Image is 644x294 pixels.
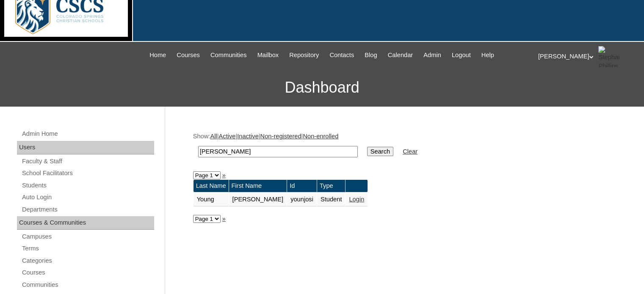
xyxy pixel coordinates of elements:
a: All [210,133,217,140]
a: Courses [172,50,204,60]
img: Stephanie Phillips [598,46,619,67]
span: Logout [452,50,471,60]
a: Non-enrolled [303,133,338,140]
span: Calendar [388,50,413,60]
a: Home [145,50,170,60]
a: Categories [21,256,154,266]
a: Help [477,50,498,60]
a: Communities [206,50,251,60]
a: Auto Login [21,192,154,203]
a: Terms [21,243,154,254]
td: Student [317,192,345,207]
a: Admin [419,50,445,60]
span: Mailbox [257,50,279,60]
a: School Facilitators [21,168,154,179]
a: Inactive [237,133,259,140]
td: Last Name [193,180,229,192]
div: Show: | | | | [193,132,612,162]
span: Home [149,50,166,60]
span: Contacts [329,50,354,60]
td: [PERSON_NAME] [229,192,287,207]
td: Id [287,180,317,192]
a: Courses [21,267,154,278]
span: Communities [210,50,247,60]
a: Non-registered [260,133,301,140]
a: Logout [448,50,475,60]
a: Login [349,196,364,203]
div: Courses & Communities [17,216,154,230]
a: » [222,215,226,222]
a: Active [218,133,235,140]
td: younjosi [287,192,317,207]
a: » [222,172,226,179]
a: Admin Home [21,129,154,139]
span: Admin [423,50,441,60]
td: Type [317,180,345,192]
span: Help [481,50,494,60]
a: Calendar [384,50,417,60]
div: Users [17,141,154,154]
div: [PERSON_NAME] [538,46,636,67]
a: Contacts [325,50,358,60]
a: Departments [21,204,154,215]
a: Clear [403,148,417,155]
span: Courses [177,50,200,60]
a: Repository [285,50,323,60]
a: Students [21,180,154,191]
td: First Name [229,180,287,192]
a: Mailbox [253,50,283,60]
a: Communities [21,280,154,290]
span: Repository [289,50,319,60]
td: Young [193,192,229,207]
a: Blog [360,50,381,60]
span: Blog [365,50,377,60]
h3: Dashboard [4,69,640,107]
input: Search [198,146,358,157]
a: Faculty & Staff [21,156,154,167]
input: Search [367,147,393,156]
a: Campuses [21,231,154,242]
